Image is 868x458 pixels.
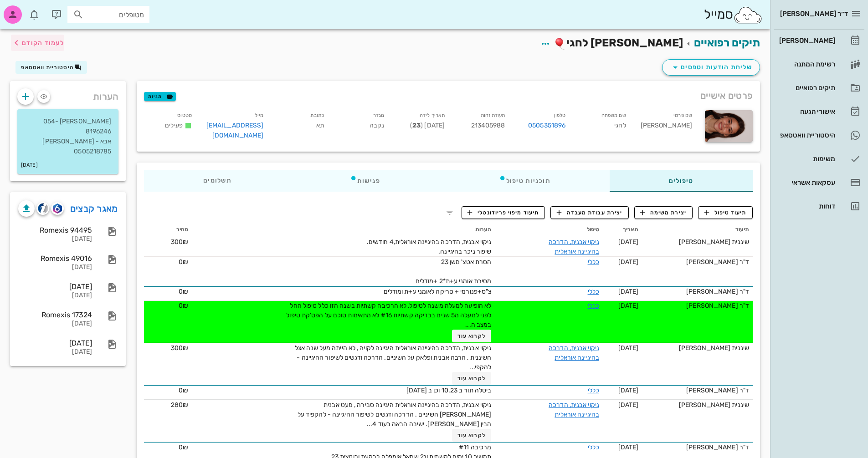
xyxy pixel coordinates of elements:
span: ניקוי אבנית, הדרכה בהיגיינה אוראלית היגיינה סבירה , מעט אבנית [PERSON_NAME] השיניים . הדרכה ודגשי... [298,401,491,428]
button: תגיות [144,92,176,101]
a: תיקים רפואיים [774,77,864,99]
span: לקרוא עוד [457,333,486,339]
span: יצירת משימה [640,209,687,217]
a: משימות [774,148,864,170]
span: הסרת אטצ' משן 23 מסירת אומני ע+ת*2 +מודלים [416,258,492,285]
div: ד"ר [PERSON_NAME] [646,257,749,267]
th: הערות [192,223,495,237]
a: ניקוי אבנית, הדרכה בהיגיינה אוראלית [549,344,599,361]
div: [DATE] [18,282,92,291]
button: לקרוא עוד [452,429,492,442]
span: תשלומים [203,178,231,184]
button: יצירת משימה [634,206,693,219]
span: [DATE] [618,387,639,394]
button: romexis logo [51,202,64,215]
div: לחגי [573,108,633,146]
div: עסקאות אשראי [777,179,835,186]
div: דוחות [777,203,835,210]
div: טיפולים [610,170,753,192]
small: כתובת [310,112,324,118]
span: לא הופיעה למעלה משנה לטיפול, לא הרכיבה קשתיות בשנה הזו כלל טיפול החל לפני למעלה מ5 שנים בבדיקה קש... [286,302,491,329]
div: [DATE] [18,235,92,243]
div: נקבה [331,108,392,146]
small: [DATE] [21,160,38,170]
span: תא [316,122,324,129]
span: לעמוד הקודם [22,39,64,47]
a: 0505351896 [528,121,565,131]
div: היסטוריית וואטסאפ [777,132,835,139]
button: לעמוד הקודם [11,35,64,51]
a: [PERSON_NAME] [774,30,864,51]
button: יצירת עבודת מעבדה [550,206,628,219]
img: cliniview logo [38,203,48,214]
img: ballon.2b982a8d.png [555,38,566,50]
span: תג [27,7,32,13]
span: תגיות [148,92,172,101]
small: סטטוס [177,112,192,118]
small: מייל [255,112,263,118]
div: פגישות [291,170,440,192]
img: SmileCloud logo [733,6,763,24]
a: אישורי הגעה [774,101,864,122]
a: עסקאות אשראי [774,172,864,193]
div: ד"ר [PERSON_NAME] [646,301,749,310]
strong: 23 [412,122,421,129]
div: [DATE] [18,348,92,356]
span: [DATE] [618,443,639,451]
p: [PERSON_NAME] 054-8196246 אבא - [PERSON_NAME] 0505218785 [25,117,111,157]
span: לקרוא עוד [457,432,486,438]
button: cliniview logo [36,202,49,215]
a: ניקוי אבנית, הדרכה בהיגיינה אוראלית [549,401,599,418]
span: [DATE] [618,238,639,246]
div: ד"ר [PERSON_NAME] [646,386,749,395]
button: היסטוריית וואטסאפ [15,61,87,74]
th: מחיר [144,223,192,237]
span: ביטלה תור ב 10.23 וכן ב [DATE] [406,387,491,394]
div: סמייל [704,5,763,25]
div: Romexis 17324 [18,310,92,319]
span: 300₪ [171,238,188,246]
span: תיעוד מיפוי פריודונטלי [467,209,539,217]
div: ד"ר [PERSON_NAME] [646,443,749,452]
img: romexis logo [53,204,62,214]
span: [DATE] [618,302,639,310]
div: [DATE] [18,339,92,347]
a: כללי [588,302,599,310]
div: תיקים רפואיים [777,84,835,92]
a: כללי [588,288,599,295]
div: [DATE] [18,320,92,328]
div: שיננית [PERSON_NAME] [646,400,749,410]
span: לקרוא עוד [457,375,486,382]
button: שליחת הודעות וטפסים [662,59,760,76]
div: שיננית [PERSON_NAME] [646,237,749,247]
span: צ"ס+פנורמי + סריקה לאומני ע+ת ומודלים [384,288,492,295]
span: 0₪ [179,443,188,451]
span: ד״ר [PERSON_NAME] [780,10,848,18]
a: ניקוי אבנית, הדרכה בהיגיינה אוראלית [549,238,599,255]
small: שם משפחה [601,112,626,118]
span: [DATE] [618,288,639,295]
a: כללי [588,258,599,266]
small: מגדר [373,112,384,118]
div: [PERSON_NAME] [777,37,835,44]
a: כללי [588,387,599,394]
div: תוכניות טיפול [440,170,610,192]
span: 280₪ [171,401,188,409]
div: Romexis 49016 [18,254,92,263]
small: תעודת זהות [481,112,505,118]
div: [DATE] [18,292,92,300]
div: Romexis 94495 [18,226,92,234]
small: תאריך לידה [420,112,445,118]
span: היסטוריית וואטסאפ [21,64,74,71]
a: [EMAIL_ADDRESS][DOMAIN_NAME] [206,122,264,139]
span: 0₪ [179,387,188,394]
div: אישורי הגעה [777,108,835,115]
span: 0₪ [179,288,188,295]
span: שליחת הודעות וטפסים [670,62,752,73]
span: 0₪ [179,302,188,310]
span: 300₪ [171,344,188,352]
th: תאריך [603,223,642,237]
div: הערות [10,81,126,107]
span: [DATE] [618,258,639,266]
span: [DATE] ( ) [410,122,445,129]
